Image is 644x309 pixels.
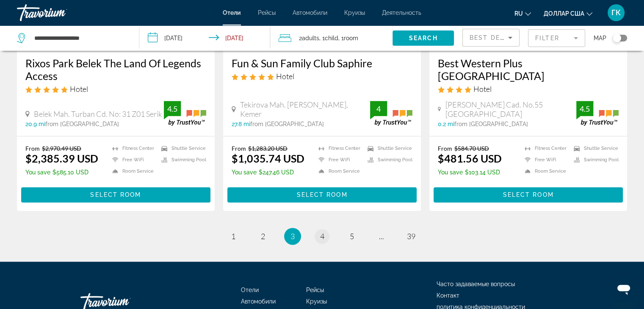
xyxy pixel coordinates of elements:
div: 4.5 [576,104,593,114]
span: Map [594,32,606,44]
span: From [438,145,452,152]
span: , 1 [338,32,358,44]
button: Toggle map [606,34,627,42]
a: Автомобили [293,9,327,16]
li: Fitness Center [520,145,569,152]
span: 0.2 mi [438,121,454,127]
div: 4 [370,104,387,114]
div: 5 star Hotel [25,84,206,94]
li: Room Service [520,168,569,175]
div: 4.5 [164,104,181,114]
span: Select Room [296,191,347,198]
button: Check-in date: Sep 13, 2025 Check-out date: Sep 18, 2025 [139,25,270,51]
span: Select Room [503,191,553,198]
a: Рейсы [306,287,324,293]
span: You save [25,169,50,176]
a: Select Room [434,189,623,199]
li: Shuttle Service [157,145,206,152]
a: Select Room [21,189,210,199]
span: From [25,145,40,152]
li: Swimming Pool [569,156,619,163]
li: Free WiFi [108,156,157,163]
p: $247.46 USD [232,169,304,176]
p: $585.10 USD [25,169,98,176]
a: Select Room [227,189,417,199]
button: Меню пользователя [605,4,627,22]
font: доллар США [544,10,584,17]
a: Круизы [344,9,365,16]
span: 3 [290,232,295,241]
p: $103.14 USD [438,169,502,176]
span: Tekirova Mah. [PERSON_NAME], Kemer [240,100,370,119]
iframe: Кнопка запуска окна обмена сообщениями [610,275,637,302]
span: Adults [302,35,319,41]
font: Деятельность [382,9,421,16]
div: 4 star Hotel [438,84,619,94]
a: Fun & Sun Family Club Saphire [232,57,412,69]
div: 5 star Hotel [232,72,412,81]
span: You save [438,169,463,176]
span: Select Room [90,191,141,198]
a: Best Western Plus [GEOGRAPHIC_DATA] [438,57,619,82]
li: Swimming Pool [363,156,412,163]
span: 4 [320,232,324,241]
span: You save [232,169,257,176]
span: Room [344,35,358,41]
img: trustyou-badge.svg [370,101,412,126]
font: ru [514,10,523,17]
button: Изменить язык [514,7,531,19]
span: from [GEOGRAPHIC_DATA] [454,121,528,127]
a: Круизы [306,298,327,305]
span: Hotel [473,84,492,94]
span: From [232,145,246,152]
span: 1 [231,232,235,241]
li: Room Service [108,168,157,175]
span: 2 [261,232,265,241]
span: Search [409,35,438,41]
button: Select Room [434,187,623,202]
span: , 1 [319,32,338,44]
a: Автомобили [241,298,276,305]
li: Fitness Center [108,145,157,152]
h3: Rixos Park Belek The Land Of Legends Access [25,57,206,82]
span: Best Deals [470,34,514,41]
a: Часто задаваемые вопросы [437,281,515,287]
img: trustyou-badge.svg [576,101,619,126]
span: ... [379,232,384,241]
nav: Pagination [17,228,627,245]
span: 27.8 mi [232,121,250,127]
span: Child [325,35,338,41]
mat-select: Sort by [470,33,512,43]
ins: $481.56 USD [438,152,502,165]
span: from [GEOGRAPHIC_DATA] [45,121,119,127]
span: 39 [407,232,415,241]
li: Swimming Pool [157,156,206,163]
a: Отели [223,9,241,16]
a: Рейсы [258,9,276,16]
button: Travelers: 2 adults, 1 child [270,25,392,51]
span: 2 [299,32,319,44]
li: Shuttle Service [363,145,412,152]
span: 20.9 mi [25,121,45,127]
del: $584.70 USD [454,145,489,152]
img: trustyou-badge.svg [164,101,206,126]
li: Free WiFi [520,156,569,163]
li: Room Service [314,168,363,175]
a: Травориум [17,2,102,24]
span: Belek Mah. Turban Cd. No: 31 Z01 Serik [34,109,162,119]
li: Fitness Center [314,145,363,152]
a: Контакт [437,292,459,299]
span: 5 [350,232,354,241]
span: Hotel [276,72,294,81]
button: Filter [528,29,585,47]
a: Отели [241,287,259,293]
li: Shuttle Service [569,145,619,152]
